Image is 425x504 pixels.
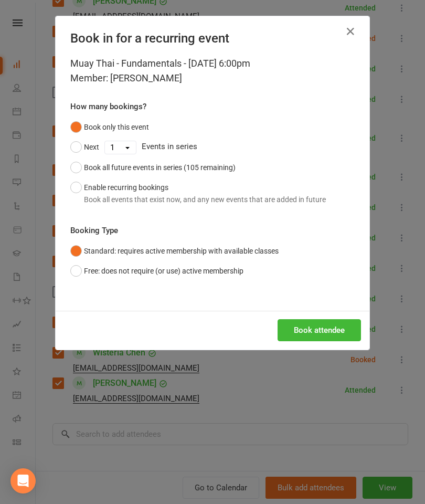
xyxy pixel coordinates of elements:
label: How many bookings? [70,100,146,113]
button: Book all future events in series (105 remaining) [70,157,236,177]
button: Next [70,137,99,157]
button: Standard: requires active membership with available classes [70,241,279,261]
button: Close [342,23,359,40]
button: Free: does not require (or use) active membership [70,261,243,281]
div: Open Intercom Messenger [10,468,36,493]
button: Book only this event [70,117,149,137]
h4: Book in for a recurring event [70,31,355,46]
button: Enable recurring bookingsBook all events that exist now, and any new events that are added in future [70,177,326,209]
button: Book attendee [278,319,361,341]
div: Muay Thai - Fundamentals - [DATE] 6:00pm Member: [PERSON_NAME] [70,56,355,86]
div: Book all events that exist now, and any new events that are added in future [84,194,326,205]
div: Events in series [70,137,355,157]
div: Book all future events in series (105 remaining) [84,162,236,173]
label: Booking Type [70,224,118,237]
